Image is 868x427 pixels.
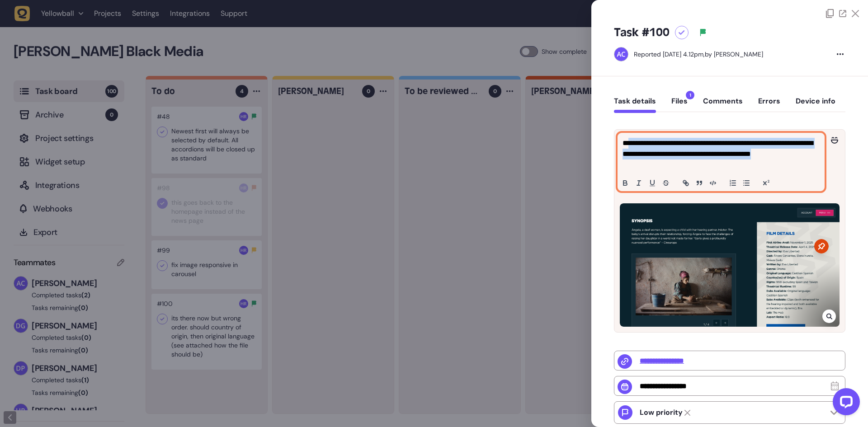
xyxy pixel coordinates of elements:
div: by [PERSON_NAME] [634,50,763,59]
img: Ameet Chohan [614,47,628,61]
h5: Task #100 [614,25,670,40]
span: 1 [686,91,694,99]
div: Reported [DATE] 4.12pm, [634,50,705,58]
button: Errors [758,97,780,113]
button: Comments [703,97,743,113]
iframe: LiveChat chat widget [826,385,863,422]
p: Low priority [640,408,683,417]
button: Device info [796,97,835,113]
button: Files [671,97,688,113]
button: Task details [614,97,656,113]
